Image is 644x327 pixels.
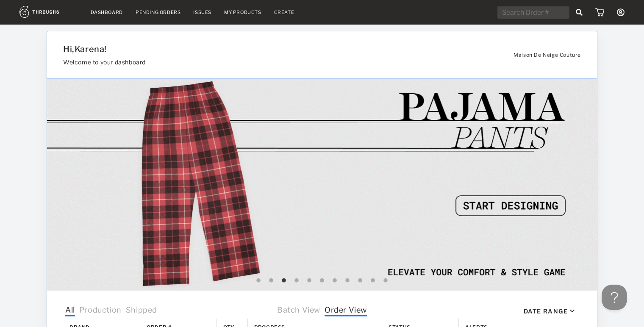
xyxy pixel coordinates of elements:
button: 1 [254,277,263,285]
a: My Products [224,9,261,15]
input: Search Order # [497,6,569,19]
a: Pending Orders [136,9,180,15]
a: Issues [193,9,211,15]
h3: Welcome to your dashboard [63,58,494,66]
img: logo.1c10ca64.svg [19,6,78,18]
button: 6 [318,277,326,285]
a: Dashboard [91,9,123,15]
span: Maison De Neige Couture [514,52,581,58]
img: icon_caret_down_black.69fb8af9.svg [570,310,575,313]
button: 2 [267,277,275,285]
span: Shipped [126,305,157,316]
span: Batch View [277,305,320,316]
div: Date Range [524,308,568,315]
button: 10 [369,277,377,285]
button: 9 [356,277,364,285]
button: 11 [381,277,390,285]
span: Order View [325,305,367,316]
button: 8 [343,277,352,285]
button: 7 [330,277,339,285]
img: icon_cart.dab5cea1.svg [595,8,604,17]
button: 5 [305,277,314,285]
span: All [65,305,75,316]
h1: Hi, Karena ! [63,44,494,54]
button: 4 [292,277,301,285]
a: Create [274,9,294,15]
iframe: Toggle Customer Support [602,285,627,310]
span: Production [79,305,122,316]
img: 42c378ce-cd68-4ed9-a687-cf168e52a688.gif [47,79,597,291]
button: 3 [280,277,288,285]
